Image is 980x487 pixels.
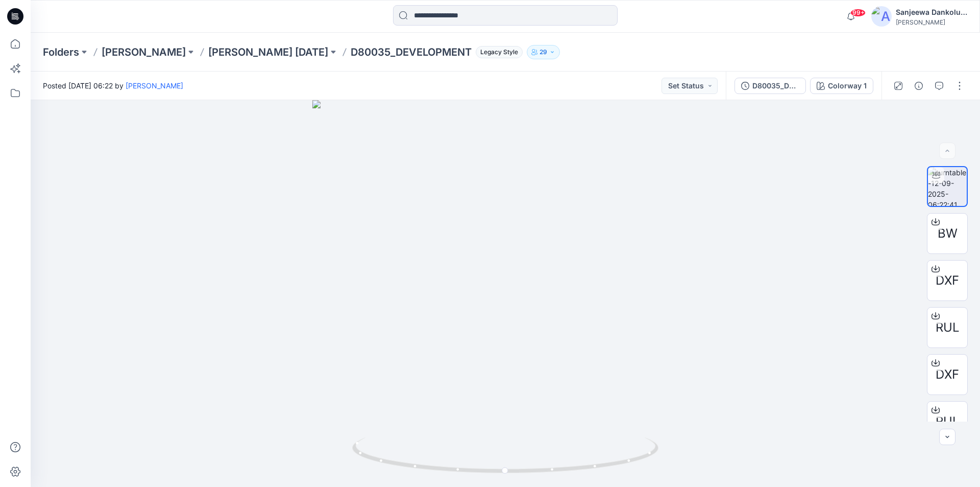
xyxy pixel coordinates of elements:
span: Legacy Style [476,46,523,58]
a: [PERSON_NAME] [126,81,183,90]
button: D80035_DEVELOPMENT [734,78,806,94]
p: D80035_DEVELOPMENT [351,45,472,59]
a: [PERSON_NAME] [102,45,186,59]
button: 29 [527,45,560,59]
span: RUL [936,412,960,431]
span: DXF [936,271,959,290]
button: Colorway 1 [810,78,873,94]
a: [PERSON_NAME] [DATE] [208,45,328,59]
div: Sanjeewa Dankoluwage [896,6,967,18]
img: avatar [871,6,892,27]
button: Legacy Style [472,45,523,59]
button: Details [911,78,927,94]
span: DXF [936,365,959,384]
div: Colorway 1 [828,80,867,91]
a: Folders [43,45,79,59]
span: BW [938,224,958,243]
span: RUL [936,318,960,337]
div: [PERSON_NAME] [896,18,967,26]
img: turntable-12-09-2025-06:22:41 [928,167,967,206]
span: Posted [DATE] 06:22 by [43,80,183,91]
div: D80035_DEVELOPMENT [752,80,799,91]
span: 99+ [850,9,866,17]
p: 29 [540,47,547,58]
